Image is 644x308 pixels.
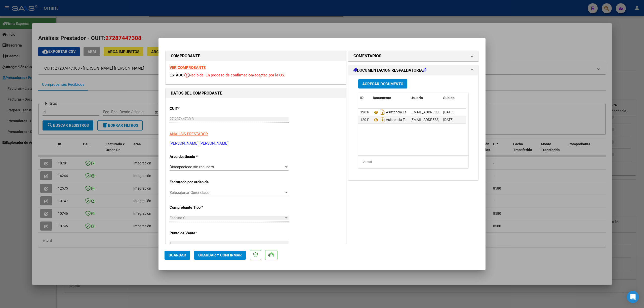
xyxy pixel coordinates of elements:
[169,253,186,257] span: Guardar
[353,67,426,73] h1: DOCUMENTACIÓN RESPALDATORIA
[371,93,409,103] datatable-header-cell: Documento
[362,82,403,86] span: Agregar Documento
[411,110,524,114] span: [EMAIL_ADDRESS][DOMAIN_NAME] - [PERSON_NAME] [PERSON_NAME]
[171,54,200,58] strong: COMPROBANTE
[360,118,370,122] span: 12017
[360,96,364,100] span: ID
[194,251,246,260] button: Guardar y Confirmar
[170,106,221,112] p: CUIT
[443,110,454,114] span: [DATE]
[348,65,478,75] mat-expansion-panel-header: DOCUMENTACIÓN RESPALDATORIA
[411,96,423,100] span: Usuario
[170,165,214,169] span: Discapacidad sin recupero
[353,53,381,59] h1: COMENTARIOS
[184,73,285,77] span: Recibida. En proceso de confirmacion/aceptac por la OS.
[443,118,454,122] span: [DATE]
[170,141,342,146] p: [PERSON_NAME] [PERSON_NAME]
[358,93,371,103] datatable-header-cell: ID
[171,91,222,96] strong: DATOS DEL COMPROBANTE
[170,65,206,70] a: VER COMPROBANTE
[373,96,391,100] span: Documento
[627,291,639,303] div: Open Intercom Messenger
[165,251,190,260] button: Guardar
[348,75,478,180] div: DOCUMENTACIÓN RESPALDATORIA
[379,116,386,124] i: Descargar documento
[360,110,370,114] span: 12016
[358,156,468,168] div: 2 total
[170,73,184,77] span: ESTADO:
[379,108,386,116] i: Descargar documento
[373,118,425,122] span: Asistencia Terapia [DATE]
[170,154,221,160] p: Area destinado *
[348,51,478,61] mat-expansion-panel-header: COMENTARIOS
[170,205,221,210] p: Comprobante Tipo *
[373,110,426,114] span: Asistencia Escuela [DATE]
[409,93,441,103] datatable-header-cell: Usuario
[441,93,466,103] datatable-header-cell: Subido
[443,96,455,100] span: Subido
[358,79,407,89] button: Agregar Documento
[170,132,208,136] span: ANALISIS PRESTADOR
[170,179,221,185] p: Facturado por orden de
[198,253,242,257] span: Guardar y Confirmar
[411,118,524,122] span: [EMAIL_ADDRESS][DOMAIN_NAME] - [PERSON_NAME] [PERSON_NAME]
[170,216,186,220] span: Factura C
[170,230,221,236] p: Punto de Venta
[170,190,284,195] span: Seleccionar Gerenciador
